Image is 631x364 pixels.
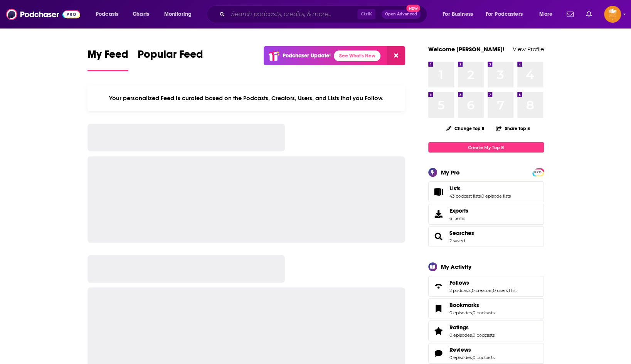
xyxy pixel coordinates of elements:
span: Lists [449,185,461,192]
button: open menu [159,8,202,20]
span: Logged in as ShreveWilliams [604,6,621,23]
button: Change Top 8 [442,124,490,133]
span: Searches [428,226,544,247]
span: , [471,288,472,293]
a: Reviews [431,348,446,359]
span: 6 items [449,216,468,221]
button: open menu [481,8,534,20]
a: Searches [449,230,474,237]
a: 1 list [508,288,517,293]
a: View Profile [513,45,544,53]
span: Popular Feed [138,48,203,65]
a: 2 saved [449,238,465,243]
button: open menu [437,8,483,20]
button: open menu [90,8,128,20]
span: New [406,5,420,12]
div: My Activity [441,263,471,270]
a: See What's New [334,50,380,61]
img: User Profile [604,6,621,23]
span: Exports [449,207,468,214]
a: 0 episode lists [481,193,511,199]
a: 2 podcasts [449,288,471,293]
span: Reviews [428,343,544,364]
a: Bookmarks [431,303,446,314]
a: Reviews [449,346,495,353]
a: 0 podcasts [473,355,495,360]
span: Bookmarks [449,302,479,309]
a: 0 episodes [449,355,472,360]
span: Follows [428,276,544,297]
span: Exports [431,209,446,220]
button: open menu [534,8,562,20]
a: 0 users [493,288,508,293]
span: Charts [133,9,149,20]
span: Ratings [449,324,469,331]
span: Open Advanced [385,12,417,16]
button: Share Top 8 [495,121,530,136]
a: Ratings [431,325,446,336]
p: Podchaser Update! [283,52,331,59]
input: Search podcasts, credits, & more... [228,8,357,20]
a: PRO [533,169,543,175]
div: Search podcasts, credits, & more... [214,5,434,23]
span: For Business [443,9,473,20]
a: 0 episodes [449,310,472,315]
a: 0 episodes [449,332,472,338]
a: My Feed [87,48,128,71]
span: , [472,332,473,338]
span: Reviews [449,346,471,353]
span: Follows [449,279,469,286]
span: , [472,310,473,315]
a: Create My Top 8 [428,142,544,153]
button: Open AdvancedNew [382,10,421,19]
a: Welcome [PERSON_NAME]! [428,45,505,53]
a: Exports [428,204,544,225]
div: Your personalized Feed is curated based on the Podcasts, Creators, Users, and Lists that you Follow. [87,85,406,111]
span: Ratings [428,320,544,341]
a: Ratings [449,324,495,331]
span: , [492,288,493,293]
a: 43 podcast lists [449,193,481,199]
div: My Pro [441,169,460,176]
a: Show notifications dropdown [583,8,595,21]
span: Bookmarks [428,298,544,319]
span: PRO [533,169,543,175]
a: Popular Feed [138,48,203,71]
a: Searches [431,231,446,242]
a: Follows [449,279,517,286]
span: Podcasts [96,9,118,20]
span: My Feed [87,48,128,65]
img: Podchaser - Follow, Share and Rate Podcasts [6,7,80,22]
a: 0 creators [472,288,492,293]
a: Bookmarks [449,302,495,309]
span: , [481,193,481,199]
a: Lists [449,185,511,192]
span: More [539,9,552,20]
span: For Podcasters [486,9,523,20]
span: Ctrl K [357,9,375,19]
button: Show profile menu [604,6,621,23]
span: Monitoring [164,9,192,20]
a: Follows [431,281,446,292]
a: Lists [431,186,446,197]
a: Show notifications dropdown [564,8,577,21]
span: , [472,355,473,360]
a: 0 podcasts [473,310,495,315]
a: Charts [128,8,154,20]
span: Lists [428,181,544,202]
a: 0 podcasts [473,332,495,338]
span: , [508,288,508,293]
